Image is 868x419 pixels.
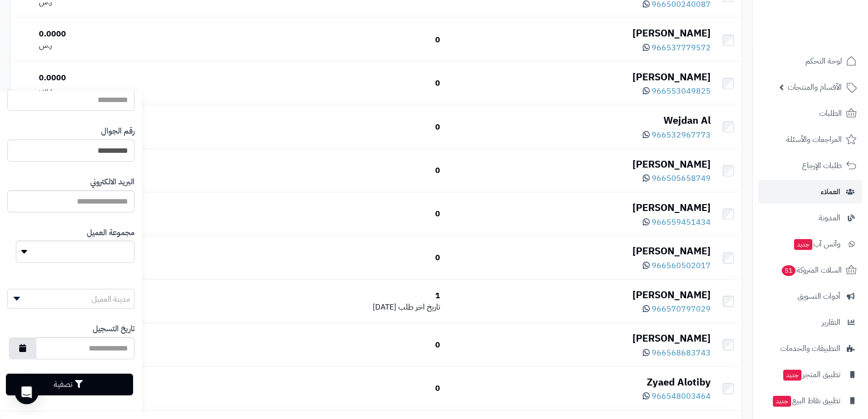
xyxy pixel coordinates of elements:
[652,85,711,97] span: 966553049825
[449,331,711,346] div: [PERSON_NAME]
[449,288,711,302] div: [PERSON_NAME]
[652,260,711,272] span: 966560502017
[643,129,711,141] a: 966532967773
[449,157,711,172] div: [PERSON_NAME]
[15,381,38,404] div: Open Intercom Messenger
[643,85,711,97] a: 966553049825
[212,383,440,394] div: 0
[759,49,862,73] a: لوحة التحكم
[643,173,711,184] a: 966505658749
[90,176,135,188] label: البريد الالكتروني
[92,293,130,305] span: مدينة العميل
[759,232,862,256] a: وآتس آبجديد
[652,303,711,315] span: 966570797029
[759,284,862,308] a: أدوات التسويق
[801,27,859,47] img: logo-2.png
[449,244,711,258] div: [PERSON_NAME]
[6,374,133,395] button: تصفية
[786,133,842,146] span: المراجعات والأسئلة
[449,113,711,128] div: Wejdan Al
[759,154,862,177] a: طلبات الإرجاع
[101,126,135,137] label: رقم الجوال
[788,80,842,94] span: الأقسام والمنتجات
[643,260,711,272] a: 966560502017
[93,323,135,335] label: تاريخ التسجيل
[759,102,862,125] a: الطلبات
[782,368,840,382] span: تطبيق المتجر
[794,239,812,250] span: جديد
[773,396,791,407] span: جديد
[798,289,840,303] span: أدوات التسويق
[39,40,204,51] div: ر.س
[212,302,440,313] div: [DATE]
[212,122,440,133] div: 0
[802,159,842,173] span: طلبات الإرجاع
[399,301,441,313] span: تاريخ اخر طلب
[819,106,842,120] span: الطلبات
[212,165,440,176] div: 0
[821,185,840,199] span: العملاء
[759,258,862,282] a: السلات المتروكة51
[643,216,711,228] a: 966559451434
[759,337,862,360] a: التطبيقات والخدمات
[643,42,711,54] a: 966537779572
[759,180,862,204] a: العملاء
[782,265,796,276] span: 51
[819,211,840,225] span: المدونة
[759,128,862,151] a: المراجعات والأسئلة
[652,347,711,359] span: 966568683743
[652,390,711,402] span: 966548003464
[652,42,711,54] span: 966537779572
[822,315,840,329] span: التقارير
[652,216,711,228] span: 966559451434
[39,29,204,40] div: 0.0000
[759,363,862,386] a: تطبيق المتجرجديد
[805,54,842,68] span: لوحة التحكم
[212,35,440,46] div: 0
[449,70,711,84] div: [PERSON_NAME]
[759,206,862,230] a: المدونة
[212,78,440,89] div: 0
[759,311,862,334] a: التقارير
[643,390,711,402] a: 966548003464
[212,340,440,351] div: 0
[643,303,711,315] a: 966570797029
[212,209,440,220] div: 0
[783,370,801,381] span: جديد
[87,227,135,239] label: مجموعة العميل
[652,129,711,141] span: 966532967773
[652,173,711,184] span: 966505658749
[212,252,440,264] div: 0
[39,72,204,84] div: 0.0000
[449,201,711,215] div: [PERSON_NAME]
[759,389,862,413] a: تطبيق نقاط البيعجديد
[643,347,711,359] a: 966568683743
[212,290,440,302] div: 1
[39,84,204,95] div: ر.س
[449,375,711,389] div: Zyaed Alotiby
[781,263,842,277] span: السلات المتروكة
[793,237,840,251] span: وآتس آب
[449,26,711,40] div: [PERSON_NAME]
[772,394,840,408] span: تطبيق نقاط البيع
[780,342,840,355] span: التطبيقات والخدمات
